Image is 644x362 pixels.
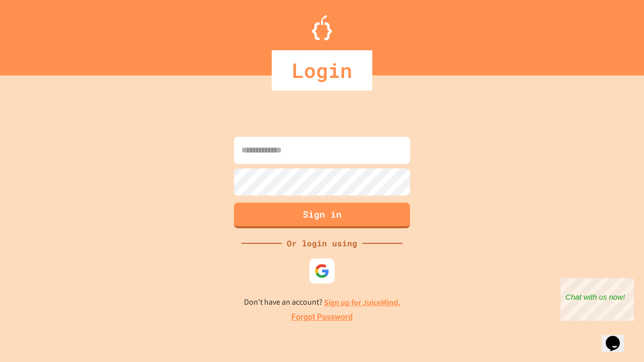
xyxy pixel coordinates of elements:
div: Login [272,50,372,90]
img: google-icon.svg [314,263,330,279]
img: Logo.svg [312,15,332,40]
iframe: chat widget [602,322,634,352]
button: Sign in [234,203,410,228]
iframe: chat widget [560,278,634,321]
a: Forgot Password [291,311,353,323]
div: Or login using [282,237,362,249]
p: Don't have an account? [244,296,400,309]
a: Sign up for JuiceMind. [324,297,400,308]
